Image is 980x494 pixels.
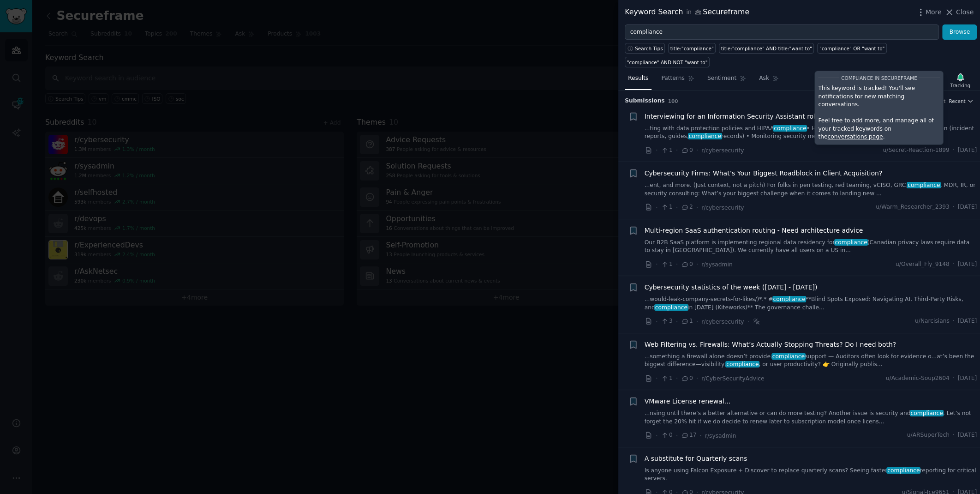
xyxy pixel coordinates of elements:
span: compliance in Secureframe [841,75,917,81]
span: 3 [661,317,672,325]
input: Try a keyword related to your business [625,24,939,40]
span: u/Overall_Fly_9148 [896,260,950,269]
a: ...nsing until there’s a better alternative or can do more testing? Another issue is security and... [645,410,977,426]
span: · [656,259,657,269]
span: · [953,260,955,269]
span: Search Tips [635,45,663,52]
div: Tracking [950,82,970,89]
div: Keyword Search Secureframe [625,6,749,18]
span: · [953,374,955,383]
span: · [676,374,678,383]
span: Patterns [661,74,684,83]
a: Multi-region SaaS authentication routing - Need architecture advice [645,226,863,235]
span: compliance [725,361,759,367]
a: "compliance" AND NOT "want to" [625,57,710,67]
span: compliance [907,182,941,188]
span: compliance [654,304,688,311]
a: Our B2B SaaS platform is implementing regional data residency forcompliance(Canadian privacy laws... [645,239,977,255]
span: · [699,431,701,440]
span: r/sysadmin [701,261,733,268]
span: · [676,317,678,326]
span: compliance [688,133,722,139]
span: Ask [759,74,769,83]
a: "compliance" OR "want to" [817,43,886,54]
span: · [656,431,657,440]
a: title:"compliance" AND title:"want to" [719,43,814,54]
a: Cybersecurity statistics of the week ([DATE] - [DATE]) [645,283,818,292]
span: compliance [886,467,920,474]
span: 1 [661,203,672,211]
span: 0 [661,431,672,440]
button: Close [944,7,974,17]
a: Web Filtering vs. Firewalls: What’s Actually Stopping Threats? Do I need both? [645,340,896,349]
span: 2 [681,203,693,211]
span: · [696,317,698,326]
span: compliance [772,296,807,302]
span: · [953,203,955,211]
p: This keyword is tracked! You'll see notifications for new matching conversations. [818,84,940,109]
a: Cybersecurity Firms: What’s Your Biggest Roadblock in Client Acquisition? [645,169,883,178]
a: ...ent, and more. (Just context, not a pitch) For folks in pen testing, red teaming, vCISO, GRC,c... [645,181,977,198]
p: Feel free to add more, and manage all of your tracked keywords on the . [818,117,940,141]
span: · [696,203,698,212]
span: · [676,431,678,440]
span: 0 [681,374,693,383]
span: Results [628,74,648,83]
span: 17 [681,431,696,440]
a: Sentiment [704,71,749,90]
span: compliance [834,239,868,246]
span: compliance [773,125,807,132]
button: Search Tips [625,43,665,54]
span: [DATE] [958,431,977,440]
span: in [686,8,691,17]
a: ...ting with data protection policies and HIPAAcompliance• Helping with security audits and docum... [645,125,977,141]
button: Recent [949,98,974,104]
div: title:"compliance" AND title:"want to" [721,45,812,52]
span: r/cybersecurity [701,147,744,154]
span: [DATE] [958,203,977,211]
a: title:"compliance" [668,43,716,54]
span: · [676,203,678,212]
div: title:"compliance" [670,45,714,52]
a: Results [625,71,651,90]
button: More [916,7,942,17]
button: Browse [942,24,977,40]
span: · [656,145,657,155]
span: [DATE] [958,260,977,269]
span: Sentiment [707,74,736,83]
span: · [696,259,698,269]
a: ...something a firewall alone doesn’t provide.compliancesupport — Auditors often look for evidenc... [645,353,977,369]
span: u/ARSuperTech [907,431,950,440]
span: r/cybersecurity [701,319,744,325]
a: VMware License renewal… [645,397,731,406]
span: · [953,431,955,440]
a: Is anyone using Falcon Exposure + Discover to replace quarterly scans? Seeing fastercompliancerep... [645,467,977,483]
span: [DATE] [958,374,977,383]
span: · [747,317,749,326]
span: 1 [681,317,693,325]
span: Close [956,7,974,17]
span: 100 [668,98,678,104]
span: 1 [661,146,672,155]
span: Submission s [625,97,665,105]
span: · [953,146,955,155]
span: compliance [910,410,944,416]
a: Interviewing for an Information Security Assistant role — what should I expect? [645,112,901,121]
span: · [656,317,657,326]
span: · [656,203,657,212]
span: · [696,374,698,383]
span: r/cybersecurity [701,205,744,211]
span: A substitute for Quarterly scans [645,454,747,464]
span: Recent [949,98,965,104]
div: "compliance" AND NOT "want to" [627,59,708,66]
a: Ask [756,71,782,90]
span: u/Warm_Researcher_2393 [876,203,950,211]
span: · [953,317,955,325]
span: · [676,145,678,155]
div: "compliance" OR "want to" [819,45,884,52]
